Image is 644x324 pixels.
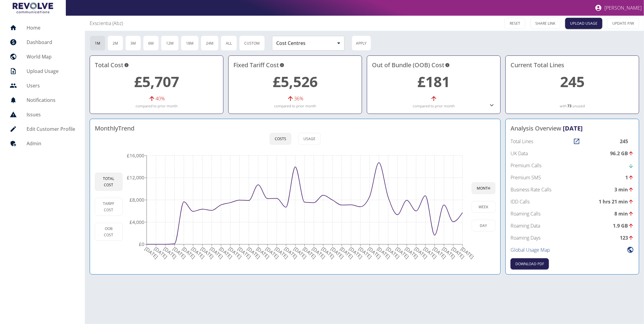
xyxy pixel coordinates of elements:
tspan: £0 [139,241,144,247]
h5: Upload Usage [27,68,75,75]
p: [PERSON_NAME] [604,5,642,11]
tspan: [DATE] [162,245,178,260]
button: 3M [125,36,141,51]
a: 73 [568,103,572,109]
tspan: [DATE] [227,245,243,260]
a: 245 [560,72,585,91]
tspan: [DATE] [292,245,308,260]
a: £5,707 [134,72,179,91]
p: Roaming Days [511,234,540,241]
h4: Total Cost [95,61,218,70]
button: SHARE LINK [530,18,560,29]
svg: This is your recurring contracted cost [280,61,284,70]
tspan: [DATE] [245,245,261,260]
tspan: [DATE] [376,245,391,260]
button: Costs [270,133,291,145]
tspan: [DATE] [153,245,168,260]
tspan: [DATE] [450,245,466,260]
button: [PERSON_NAME] [592,2,644,14]
button: week [472,201,495,213]
h4: Monthly Trend [95,124,134,133]
tspan: [DATE] [385,245,401,260]
a: Edit Customer Profile [5,122,80,136]
div: 3 min [614,186,634,193]
a: £181 [418,72,450,91]
a: IDD Calls1 hrs 21 min [511,198,634,205]
h5: Issues [27,111,75,118]
a: Roaming Data1.9 GB [511,222,634,229]
button: Usage [298,133,321,145]
p: Premium Calls [511,162,541,169]
tspan: [DATE] [208,245,224,260]
tspan: £16,000 [127,152,144,159]
h5: Notifications [27,96,75,104]
a: UPLOAD USAGE [565,18,602,29]
tspan: [DATE] [460,245,475,260]
h4: Analysis Overview [511,124,634,133]
button: 18M [181,36,199,51]
a: UK Data96.2 GB [511,150,634,157]
button: month [472,182,495,194]
a: Global Usage Map [511,246,634,253]
button: 24M [201,36,219,51]
h5: World Map [27,53,75,60]
button: Total Cost [95,173,123,191]
button: Tariff Cost [95,198,123,216]
p: UK Data [511,150,528,157]
a: Exscientia (Abz) [90,20,123,27]
svg: Costs outside of your fixed tariff [445,61,450,70]
button: UPDATE P/W [607,18,639,29]
div: 123 [620,234,634,241]
a: Issues [5,107,80,122]
div: 96.2 GB [610,150,634,157]
button: OOB Cost [95,223,123,241]
button: Download PDF [511,258,549,269]
tspan: [DATE] [413,245,429,260]
p: compared to prior month [233,103,357,109]
button: 6M [143,36,159,51]
tspan: £8,000 [129,197,144,203]
tspan: [DATE] [348,245,364,260]
a: £5,526 [273,72,318,91]
button: 12M [161,36,179,51]
tspan: [DATE] [441,245,457,260]
span: [DATE] [563,124,583,132]
div: 8 min [614,210,634,217]
button: 2M [107,36,123,51]
p: Roaming Calls [511,210,540,217]
h5: Dashboard [27,39,75,46]
h5: Admin [27,140,75,147]
tspan: £12,000 [127,175,144,181]
p: IDD Calls [511,198,530,205]
a: Roaming Days123 [511,234,634,241]
h5: Users [27,82,75,89]
tspan: [DATE] [143,245,159,260]
p: 36 % [294,95,303,102]
button: Apply [352,36,371,51]
p: Global Usage Map [511,246,550,253]
a: Roaming Calls8 min [511,210,634,217]
tspan: [DATE] [190,245,206,260]
tspan: £4,000 [129,219,144,225]
tspan: [DATE] [301,245,317,260]
a: Notifications [5,93,80,107]
tspan: [DATE] [367,245,382,260]
p: Premium SMS [511,174,541,181]
a: Users [5,78,80,93]
a: Total Lines245 [511,138,634,145]
a: Premium SMS1 [511,174,634,181]
h5: Home [27,24,75,31]
div: 1 hrs 21 min [599,198,634,205]
tspan: [DATE] [311,245,326,260]
tspan: [DATE] [357,245,373,260]
tspan: [DATE] [283,245,299,260]
button: All [221,36,237,51]
tspan: [DATE] [181,245,196,260]
h5: Edit Customer Profile [27,125,75,133]
a: Dashboard [5,35,80,49]
div: 245 [620,138,634,145]
a: Business Rate Calls3 min [511,186,634,193]
tspan: [DATE] [255,245,271,260]
tspan: [DATE] [394,245,410,260]
a: World Map [5,49,80,64]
